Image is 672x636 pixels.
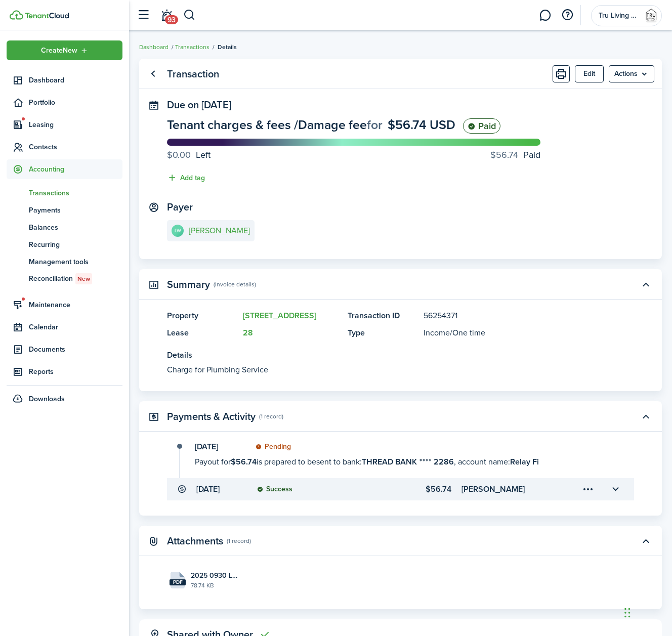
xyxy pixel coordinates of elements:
span: Tenant charges & fees / Damage fee [167,115,367,134]
a: ReconciliationNew [7,270,122,287]
span: Tru Living Company, LLC [599,12,639,19]
iframe: Chat Widget [621,587,672,636]
button: Open menu [609,65,654,82]
span: Income [424,327,450,338]
a: Go back [144,65,161,82]
file-extension: pdf [170,579,186,585]
e-details-info-title: [PERSON_NAME] [189,226,250,235]
panel-main-subtitle: (1 record) [259,412,283,421]
panel-main-body: Toggle accordion [139,310,662,391]
button: Open menu [579,481,597,498]
span: Dashboard [29,75,122,86]
a: Balances [7,219,122,236]
panel-main-title: Attachments [167,535,223,547]
panel-main-description: / [424,327,604,339]
span: One time [452,327,485,338]
status: Success [257,485,292,493]
panel-main-title: Property [167,310,238,322]
span: Due on [DATE] [167,97,231,112]
b: $56.74 [231,456,257,468]
panel-main-description: Charge for Plumbing Service [167,364,604,376]
span: Portfolio [29,97,122,108]
a: Management tools [7,253,122,270]
panel-main-title: Payments & Activity [167,411,256,422]
span: Leasing [29,119,122,130]
progress-caption-label: Paid [490,148,540,162]
span: Transactions [29,188,122,198]
transaction-details-table-item-amount: $56.74 [371,483,451,495]
file-icon: File [170,572,186,588]
panel-main-title: Payer [167,201,193,213]
panel-main-description: 56254371 [424,310,604,322]
transaction-details-table-item-client: Latessa Wallace [461,483,551,495]
span: Payments [29,205,122,216]
panel-main-body: Toggle accordion [139,442,662,516]
span: Management tools [29,257,122,267]
b: THREAD BANK [362,456,417,468]
img: TenantCloud [10,10,23,20]
span: Downloads [29,394,65,404]
a: Dashboard [7,70,122,90]
a: Notifications [157,3,176,28]
transaction-details-activity-item-descri: Payout for is prepared to be sent to bank: , account name: [195,456,603,468]
span: Balances [29,222,122,233]
span: Documents [29,344,122,355]
button: Toggle accordion [637,532,654,549]
button: Toggle accordion [637,408,654,425]
span: Contacts [29,142,122,152]
a: Payments [7,201,122,219]
button: Open sidebar [134,6,153,25]
a: Transactions [175,43,209,52]
b: Relay Fi [510,456,539,468]
a: Transactions [7,184,122,201]
a: Recurring [7,236,122,253]
a: Messaging [535,3,555,28]
panel-main-subtitle: (1 record) [227,536,251,545]
span: 93 [165,15,178,24]
progress-caption-label: Left [167,148,211,162]
button: Open menu [7,40,122,60]
div: Drag [624,598,631,628]
panel-main-title: Lease [167,327,238,339]
a: LW[PERSON_NAME] [167,220,255,241]
panel-main-title: Details [167,349,604,361]
avatar-text: LW [172,225,184,237]
button: Search [183,7,196,24]
span: Recurring [29,239,122,250]
button: Toggle accordion [637,276,654,293]
status: Paid [463,118,500,134]
transaction-details-table-item-date: [DATE] [196,483,247,495]
progress-caption-label-value: $56.74 [490,148,518,162]
button: Print [553,65,570,82]
status: Pending [256,443,291,451]
span: Accounting [29,164,122,175]
panel-main-title: Transaction [167,68,219,80]
button: Add tag [167,172,205,184]
span: 2025 0930 LABOR [STREET_ADDRESS] 113.47.pdf [191,570,238,581]
panel-main-title: Type [348,327,418,339]
progress-caption-label-value: $0.00 [167,148,191,162]
span: Calendar [29,322,122,332]
button: Open resource center [559,7,576,24]
button: Edit [575,65,604,82]
span: for [367,115,383,134]
a: Dashboard [139,43,169,52]
a: 28 [243,327,253,338]
span: Maintenance [29,300,122,310]
span: Reconciliation [29,273,122,284]
button: Toggle accordion [607,481,624,498]
span: Create New [41,47,77,54]
panel-main-subtitle: (Invoice details) [214,280,256,289]
a: Reports [7,362,122,381]
transaction-details-activity-item-date: [DATE] [195,443,245,451]
img: TenantCloud [25,13,69,19]
span: New [77,274,90,283]
panel-main-title: Summary [167,279,210,290]
file-size: 78.74 KB [191,581,238,590]
panel-main-body: Toggle accordion [139,566,662,609]
a: [STREET_ADDRESS] [243,310,316,321]
menu-btn: Actions [609,65,654,82]
span: $56.74 USD [388,115,455,134]
panel-main-title: Transaction ID [348,310,418,322]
